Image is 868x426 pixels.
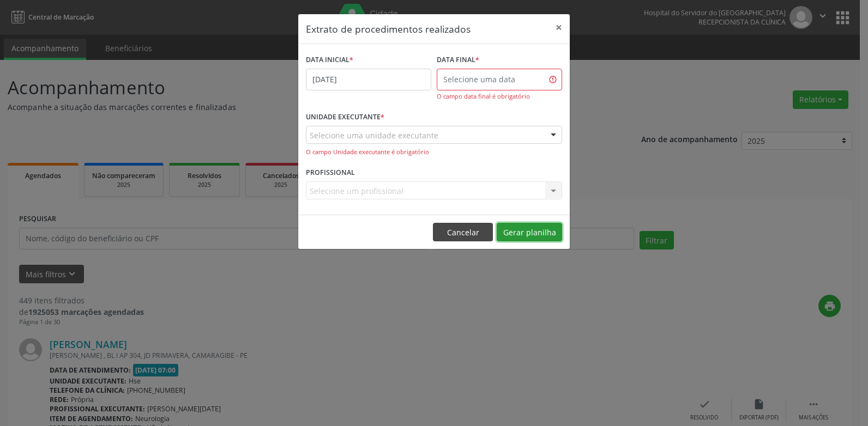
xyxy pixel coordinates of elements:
[306,148,562,157] div: O campo Unidade executante é obrigatório
[437,92,562,101] div: O campo data final é obrigatório
[548,14,570,41] button: Close
[433,223,493,241] button: Cancelar
[306,165,355,181] label: PROFISSIONAL
[310,130,438,141] span: Selecione uma unidade executante
[497,223,562,241] button: Gerar planilha
[306,22,471,36] h5: Extrato de procedimentos realizados
[306,52,353,69] label: DATA INICIAL
[306,69,431,90] input: Selecione uma data
[437,69,562,90] input: Selecione uma data
[437,52,479,69] label: DATA FINAL
[306,109,384,126] label: UNIDADE EXECUTANTE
